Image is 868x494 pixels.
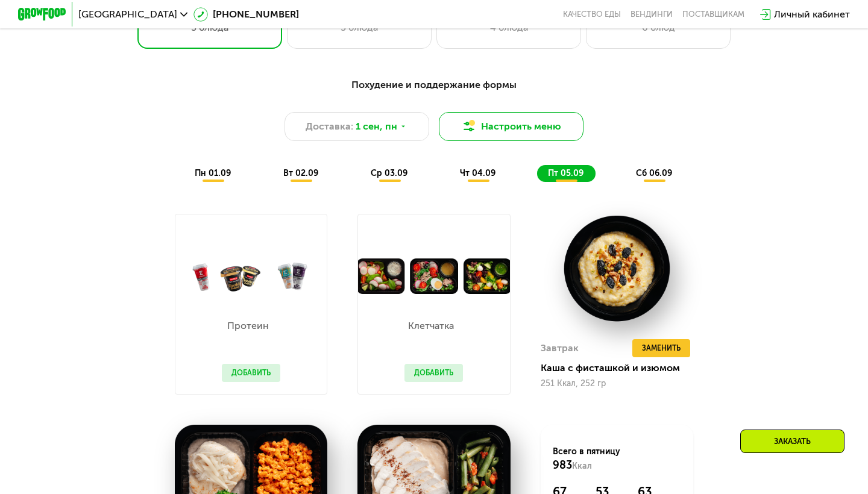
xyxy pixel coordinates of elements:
div: Каша с фисташкой и изюмом [541,362,703,374]
div: 251 Ккал, 252 гр [541,379,693,389]
span: чт 04.09 [460,168,495,178]
span: ср 03.09 [371,168,407,178]
p: Клетчатка [404,321,457,331]
div: поставщикам [682,10,744,19]
span: Заменить [642,342,681,354]
a: [PHONE_NUMBER] [193,7,299,22]
span: [GEOGRAPHIC_DATA] [78,10,177,19]
div: Завтрак [541,339,579,357]
span: пт 05.09 [548,168,583,178]
button: Добавить [222,364,280,382]
div: Личный кабинет [774,7,850,22]
span: пн 01.09 [195,168,231,178]
p: Протеин [222,321,274,331]
span: Ккал [572,461,592,471]
div: Похудение и поддержание формы [77,78,791,93]
span: Доставка: [306,119,353,134]
div: Всего в пятницу [553,446,681,472]
button: Добавить [404,364,463,382]
span: вт 02.09 [283,168,318,178]
a: Вендинги [631,10,673,19]
button: Настроить меню [439,112,583,141]
div: Заказать [740,430,844,453]
span: 1 сен, пн [356,119,397,134]
a: Качество еды [563,10,621,19]
button: Заменить [632,339,690,357]
span: сб 06.09 [636,168,672,178]
span: 983 [553,458,572,472]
